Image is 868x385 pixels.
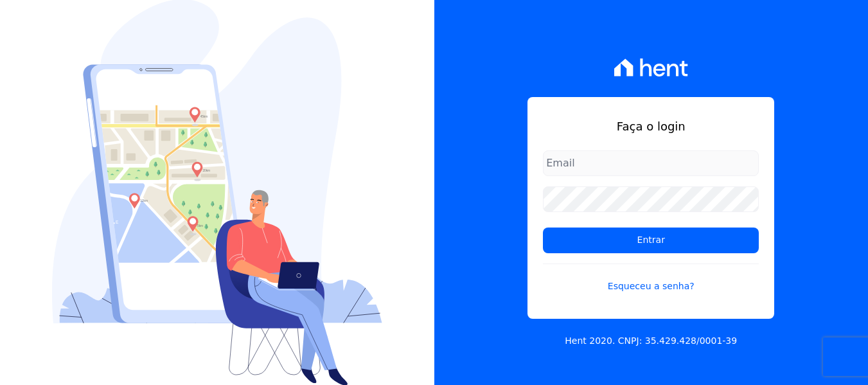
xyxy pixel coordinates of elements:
h1: Faça o login [543,118,759,135]
input: Email [543,150,759,176]
a: Esqueceu a senha? [543,264,759,293]
input: Entrar [543,228,759,253]
p: Hent 2020. CNPJ: 35.429.428/0001-39 [565,334,737,348]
